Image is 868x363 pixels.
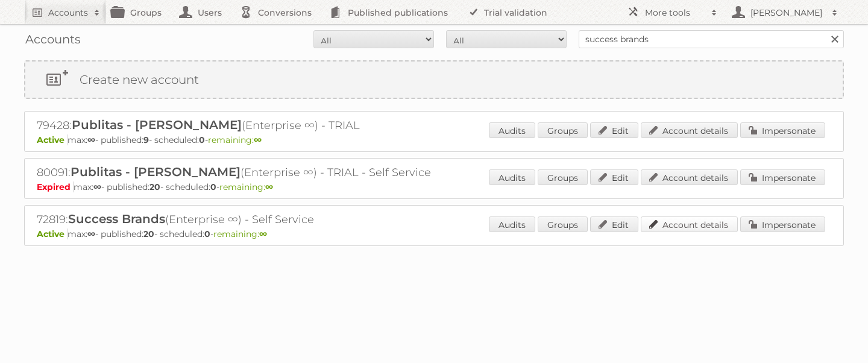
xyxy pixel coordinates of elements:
span: Publitas - [PERSON_NAME] [71,165,241,179]
strong: 0 [199,134,205,145]
p: max: - published: - scheduled: - [37,134,831,145]
strong: ∞ [254,134,262,145]
h2: 79428: (Enterprise ∞) - TRIAL [37,118,459,133]
span: Active [37,229,68,239]
a: Impersonate [740,169,825,185]
span: Success Brands [68,212,165,226]
strong: ∞ [259,229,267,239]
a: Account details [641,169,738,185]
h2: Accounts [48,7,88,19]
strong: ∞ [87,229,95,239]
a: Create new account [25,62,843,98]
a: Groups [538,216,588,232]
a: Account details [641,122,738,138]
a: Edit [590,122,638,138]
h2: [PERSON_NAME] [747,7,826,19]
span: remaining: [213,229,267,239]
h2: More tools [645,7,705,19]
strong: ∞ [87,134,95,145]
strong: ∞ [93,181,101,192]
h2: 80091: (Enterprise ∞) - TRIAL - Self Service [37,165,459,180]
a: Audits [489,122,535,138]
p: max: - published: - scheduled: - [37,229,831,239]
a: Impersonate [740,122,825,138]
span: remaining: [219,181,273,192]
h2: 72819: (Enterprise ∞) - Self Service [37,212,459,227]
strong: 20 [143,229,154,239]
strong: 9 [143,134,149,145]
a: Impersonate [740,216,825,232]
span: Publitas - [PERSON_NAME] [72,118,242,132]
a: Account details [641,216,738,232]
strong: 0 [204,229,210,239]
a: Edit [590,169,638,185]
strong: 20 [149,181,160,192]
span: remaining: [208,134,262,145]
a: Edit [590,216,638,232]
strong: ∞ [265,181,273,192]
a: Groups [538,169,588,185]
a: Groups [538,122,588,138]
a: Audits [489,216,535,232]
span: Active [37,134,68,145]
span: Expired [37,181,74,192]
a: Audits [489,169,535,185]
strong: 0 [210,181,216,192]
p: max: - published: - scheduled: - [37,181,831,192]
